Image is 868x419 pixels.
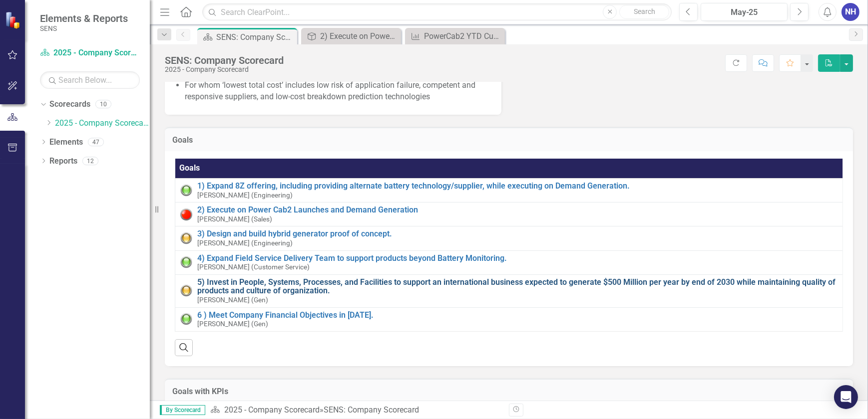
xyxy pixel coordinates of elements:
a: 2025 - Company Scorecard [40,47,140,59]
h3: Goals [172,136,846,145]
small: [PERSON_NAME] (Customer Service) [197,263,310,271]
small: SENS [40,24,128,32]
small: [PERSON_NAME] (Gen) [197,296,268,304]
button: May-25 [701,3,788,21]
div: 12 [82,157,98,165]
div: SENS: Company Scorecard [324,405,419,415]
div: 47 [88,138,104,146]
div: 10 [95,100,111,109]
div: SENS: Company Scorecard [216,31,295,43]
img: Red: Critical Issues/Off-Track [180,209,192,220]
a: 4) Expand Field Service Delivery Team to support products beyond Battery Monitoring. [197,254,838,263]
a: 3) Design and build hybrid generator proof of concept. [197,229,838,238]
input: Search ClearPoint... [202,3,672,21]
div: » [210,405,501,416]
small: [PERSON_NAME] (Gen) [197,320,268,328]
small: [PERSON_NAME] (Engineering) [197,192,293,199]
small: [PERSON_NAME] (Sales) [197,215,272,223]
span: Search [634,7,655,15]
div: PowerCab2 YTD Customer Shipments [424,30,502,42]
div: 2025 - Company Scorecard [165,66,284,73]
img: Green: On Track [180,185,192,197]
a: Scorecards [49,99,90,110]
button: Search [619,5,669,19]
span: By Scorecard [160,405,205,415]
a: Elements [49,137,83,148]
img: Yellow: At Risk/Needs Attention [180,232,192,244]
img: ClearPoint Strategy [5,11,22,29]
a: 2025 - Company Scorecard [224,405,320,415]
img: Green: On Track [180,256,192,268]
div: SENS: Company Scorecard [165,55,284,66]
a: 5) Invest in People, Systems, Processes, and Facilities to support an international business expe... [197,278,838,295]
div: 2) Execute on Power Cab2 Launches and Demand Generation [320,30,399,42]
a: 2025 - Company Scorecard [55,118,150,129]
input: Search Below... [40,71,140,89]
small: [PERSON_NAME] (Engineering) [197,239,293,247]
a: 6 ) Meet Company Financial Objectives in [DATE]. [197,311,838,320]
li: For whom ‘lowest total cost’ includes low risk of application failure, competent and responsive s... [185,80,491,103]
img: Yellow: At Risk/Needs Attention [180,285,192,297]
span: Elements & Reports [40,12,128,24]
button: NH [842,3,860,21]
a: Reports [49,156,77,167]
h3: Goals with KPIs [172,387,846,396]
a: 2) Execute on Power Cab2 Launches and Demand Generation [304,30,399,42]
div: Open Intercom Messenger [834,385,858,409]
div: May-25 [704,6,784,18]
a: 1) Expand 8Z offering, including providing alternate battery technology/supplier, while executing... [197,182,838,191]
img: Green: On Track [180,313,192,325]
a: PowerCab2 YTD Customer Shipments [408,30,502,42]
a: 2) Execute on Power Cab2 Launches and Demand Generation [197,206,838,214]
